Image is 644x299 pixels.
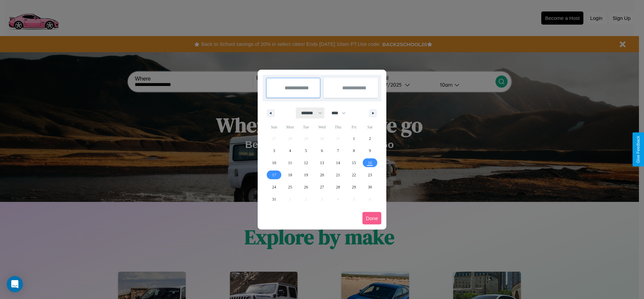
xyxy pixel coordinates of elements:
button: 8 [346,145,362,157]
button: 2 [362,132,378,145]
span: 24 [272,181,276,193]
span: 13 [320,157,324,169]
span: 11 [288,157,292,169]
span: 21 [336,169,340,181]
button: 16 [362,157,378,169]
button: 13 [314,157,330,169]
button: 21 [330,169,346,181]
span: 5 [305,145,307,157]
span: 18 [288,169,292,181]
button: 29 [346,181,362,193]
span: 23 [368,169,372,181]
button: 7 [330,145,346,157]
span: 8 [353,145,355,157]
span: 26 [304,181,308,193]
span: 19 [304,169,308,181]
button: 26 [298,181,314,193]
span: Sat [362,122,378,132]
button: 14 [330,157,346,169]
button: 1 [346,132,362,145]
button: 25 [282,181,298,193]
span: 16 [368,157,372,169]
span: 14 [336,157,340,169]
button: 5 [298,145,314,157]
span: Thu [330,122,346,132]
button: Done [362,212,381,225]
button: 18 [282,169,298,181]
span: 17 [272,169,276,181]
span: Tue [298,122,314,132]
button: 9 [362,145,378,157]
button: 3 [266,145,282,157]
button: 10 [266,157,282,169]
span: 6 [321,145,323,157]
span: 30 [368,181,372,193]
span: 20 [320,169,324,181]
span: 28 [336,181,340,193]
span: Mon [282,122,298,132]
span: 12 [304,157,308,169]
button: 6 [314,145,330,157]
button: 24 [266,181,282,193]
button: 12 [298,157,314,169]
span: 3 [273,145,275,157]
span: Fri [346,122,362,132]
button: 30 [362,181,378,193]
button: 19 [298,169,314,181]
span: 29 [352,181,356,193]
span: 10 [272,157,276,169]
button: 17 [266,169,282,181]
span: Sun [266,122,282,132]
span: 27 [320,181,324,193]
button: 11 [282,157,298,169]
button: 20 [314,169,330,181]
div: Give Feedback [636,136,641,163]
span: 15 [352,157,356,169]
span: 2 [369,132,371,145]
button: 31 [266,193,282,205]
button: 22 [346,169,362,181]
span: Wed [314,122,330,132]
span: 4 [289,145,291,157]
button: 4 [282,145,298,157]
span: 7 [337,145,339,157]
span: 9 [369,145,371,157]
span: 25 [288,181,292,193]
button: 28 [330,181,346,193]
button: 15 [346,157,362,169]
span: 1 [353,132,355,145]
div: Open Intercom Messenger [7,276,23,292]
button: 27 [314,181,330,193]
button: 23 [362,169,378,181]
span: 31 [272,193,276,205]
span: 22 [352,169,356,181]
